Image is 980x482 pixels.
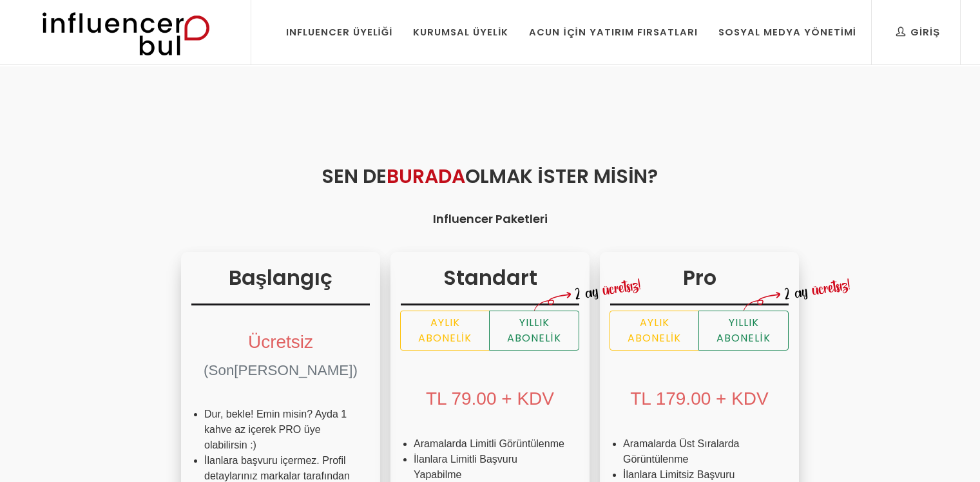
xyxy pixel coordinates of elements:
li: Aramalarda Limitli Görüntülenme [414,436,566,452]
h3: Standart [401,262,579,305]
li: Aramalarda Üst Sıralarda Görüntülenme [623,436,776,467]
label: Yıllık Abonelik [489,311,579,351]
div: Kurumsal Üyelik [413,25,508,39]
span: Burada [387,162,465,190]
div: Influencer Üyeliği [286,25,393,39]
h2: Sen de Olmak İster misin? [73,162,908,191]
div: Acun İçin Yatırım Fırsatları [529,25,697,39]
h3: Pro [610,262,789,305]
h3: Başlangıç [191,262,370,305]
span: 79.00 + KDV [451,389,554,409]
span: TL [630,389,651,409]
label: Yıllık Abonelik [698,311,789,351]
div: Giriş [896,25,940,39]
span: (Son[PERSON_NAME]) [204,362,358,378]
span: 179.00 + KDV [656,389,769,409]
li: Dur, bekle! Emin misin? Ayda 1 kahve az içerek PRO üye olabilirsin :) [204,407,357,453]
span: TL [426,389,447,409]
h4: Influencer Paketleri [73,210,908,227]
div: Sosyal Medya Yönetimi [718,25,856,39]
label: Aylık Abonelik [400,311,490,351]
span: Ücretsiz [248,332,313,352]
label: Aylık Abonelik [610,311,699,351]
